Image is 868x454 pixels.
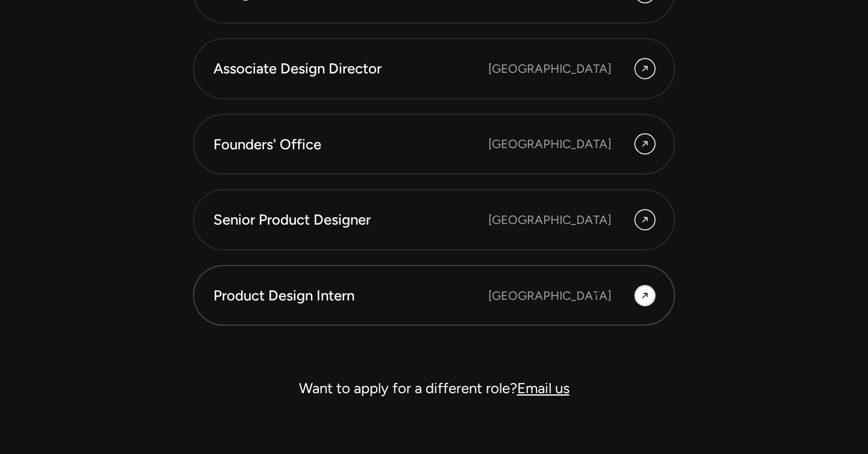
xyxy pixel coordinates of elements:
[213,210,488,230] div: Senior Product Designer
[213,285,488,306] div: Product Design Intern
[488,135,611,153] div: [GEOGRAPHIC_DATA]
[488,211,611,229] div: [GEOGRAPHIC_DATA]
[193,265,675,326] a: Product Design Intern [GEOGRAPHIC_DATA]
[193,114,675,175] a: Founders' Office [GEOGRAPHIC_DATA]
[488,287,611,305] div: [GEOGRAPHIC_DATA]
[193,38,675,99] a: Associate Design Director [GEOGRAPHIC_DATA]
[213,58,488,79] div: Associate Design Director
[517,379,570,397] a: Email us
[488,60,611,78] div: [GEOGRAPHIC_DATA]
[213,134,488,155] div: Founders' Office
[193,189,675,250] a: Senior Product Designer [GEOGRAPHIC_DATA]
[193,374,675,403] div: Want to apply for a different role?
